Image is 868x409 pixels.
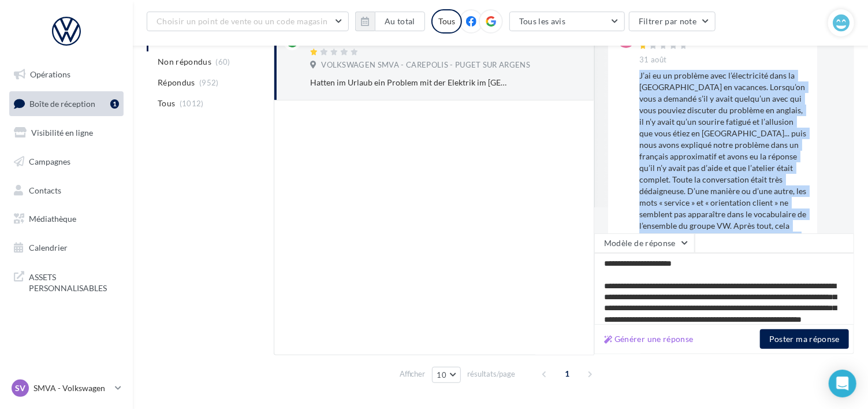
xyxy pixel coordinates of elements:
span: SV [15,382,25,394]
button: Poster ma réponse [760,329,849,349]
span: Boîte de réception [29,98,95,108]
div: J’ai eu un problème avec l’électricité dans la [GEOGRAPHIC_DATA] en vacances. Lorsqu’on vous a de... [639,70,808,278]
button: Choisir un point de vente ou un code magasin [147,12,349,31]
a: Opérations [7,62,126,87]
button: Générer une réponse [599,332,698,346]
div: Open Intercom Messenger [829,370,856,397]
button: Modèle de réponse [594,233,695,253]
a: Visibilité en ligne [7,121,126,145]
span: Choisir un point de vente ou un code magasin [157,16,327,26]
span: 10 [437,370,447,380]
a: Calendrier [7,236,126,260]
p: SMVA - Volkswagen [33,382,110,394]
span: (60) [216,57,230,66]
span: résultats/page [467,369,515,380]
span: Non répondus [158,56,211,68]
button: Filtrer par note [629,12,716,31]
span: (952) [199,78,219,87]
span: Tous les avis [519,16,566,26]
span: Afficher [400,369,426,380]
span: (1012) [180,99,204,108]
a: Campagnes [7,150,126,174]
span: 1 [558,365,576,383]
a: Médiathèque [7,207,126,231]
div: Tous [431,9,462,34]
a: Contacts [7,179,126,203]
div: 1 [110,99,119,109]
span: Campagnes [29,157,70,166]
span: Visibilité en ligne [31,128,93,137]
span: ASSETS PERSONNALISABLES [29,269,119,294]
button: Au total [375,12,425,31]
a: SV SMVA - Volkswagen [9,377,124,399]
span: Tous [158,98,175,109]
button: Au total [355,12,425,31]
button: Tous les avis [509,12,625,31]
span: Calendrier [29,243,68,252]
div: Hatten im Urlaub ein Problem mit der Elektrik im [GEOGRAPHIC_DATA][US_STATE]. Auf die Frage, ob e... [310,77,509,88]
a: Boîte de réception1 [7,91,126,116]
span: VOLKSWAGEN SMVA - CAREPOLIS - PUGET SUR ARGENS [321,60,530,70]
span: Contacts [29,185,61,195]
button: 10 [432,367,461,383]
a: ASSETS PERSONNALISABLES [7,265,126,299]
span: 31 août [639,55,666,65]
span: Opérations [30,69,70,79]
span: Répondus [158,77,195,88]
span: Médiathèque [29,214,76,224]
